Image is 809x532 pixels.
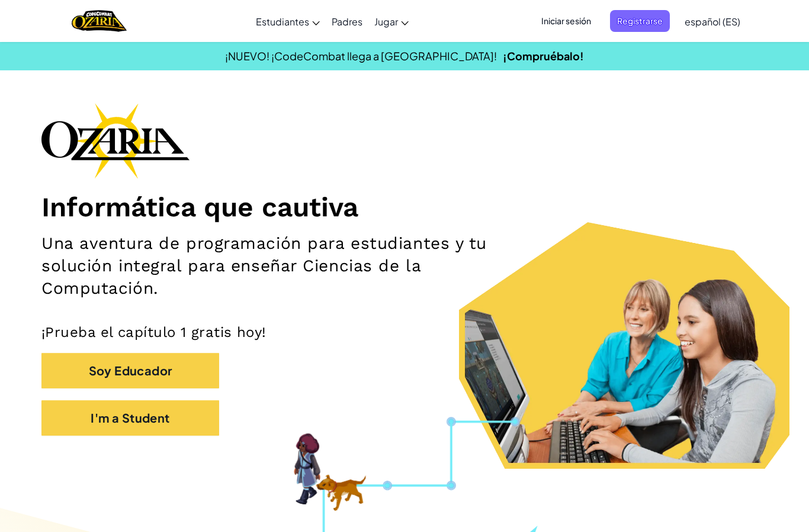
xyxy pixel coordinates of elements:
a: español (ES) [679,5,746,37]
a: Estudiantes [250,5,326,37]
span: Estudiantes [256,15,309,28]
span: Jugar [374,15,398,28]
a: ¡Compruébalo! [503,49,584,63]
a: Padres [326,5,368,37]
img: Ozaria branding logo [41,103,190,179]
button: Iniciar sesión [534,10,598,32]
button: Soy Educador [41,353,219,388]
a: Jugar [368,5,415,37]
h1: Informática que cautiva [41,190,768,223]
button: Registrarse [610,10,670,32]
span: español (ES) [685,15,740,28]
h2: Una aventura de programación para estudiantes y tu solución integral para enseñar Ciencias de la ... [41,232,528,300]
span: ¡NUEVO! ¡CodeCombat llega a [GEOGRAPHIC_DATA]! [225,49,497,63]
p: ¡Prueba el capítulo 1 gratis hoy! [41,323,768,341]
img: Home [72,9,127,33]
button: I'm a Student [41,400,219,436]
a: Ozaria by CodeCombat logo [72,9,127,33]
